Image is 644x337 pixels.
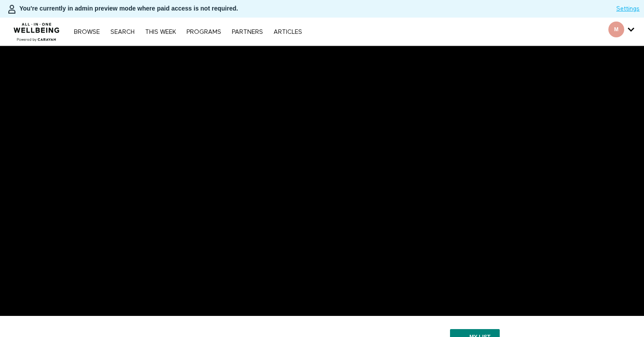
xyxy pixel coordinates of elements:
[141,29,180,35] a: THIS WEEK
[182,29,226,35] a: PROGRAMS
[269,29,307,35] a: ARTICLES
[227,29,267,35] a: PARTNERS
[10,16,63,43] img: CARAVAN
[70,29,104,35] a: Browse
[70,27,306,36] nav: Primary
[602,18,641,46] div: Secondary
[616,4,640,13] a: Settings
[106,29,139,35] a: Search
[7,4,17,14] img: person-bdfc0eaa9744423c596e6e1c01710c89950b1dff7c83b5d61d716cfd8139584f.svg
